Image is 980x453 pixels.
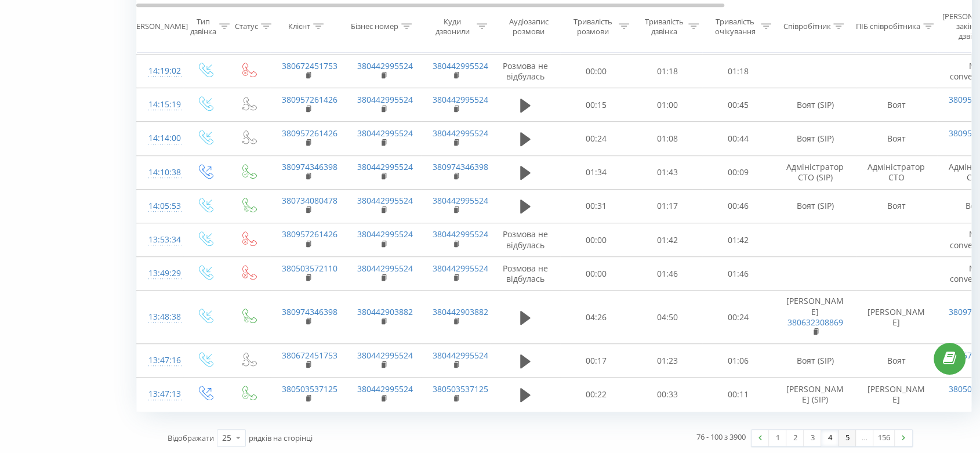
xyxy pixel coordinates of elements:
[148,349,172,372] div: 13:47:16
[148,93,172,116] div: 14:15:19
[712,17,758,37] div: Тривалість очікування
[560,155,633,189] td: 01:34
[168,433,214,443] span: Відображати
[633,257,702,291] td: 01:46
[775,88,856,122] td: Воят (SIP)
[500,17,557,37] div: Аудіозапис розмови
[282,60,337,71] a: 380672451753
[357,306,413,317] a: 380442903882
[433,383,488,394] a: 380503537125
[433,306,488,317] a: 380442903882
[282,128,337,139] a: 380957261426
[702,378,775,411] td: 00:11
[856,22,920,32] div: ПІБ співробітника
[560,291,633,344] td: 04:26
[775,344,856,378] td: Воят (SIP)
[775,122,856,155] td: Воят (SIP)
[282,306,337,317] a: 380974346398
[503,229,548,250] span: Розмова не відбулась
[633,55,702,88] td: 01:18
[873,430,895,446] a: 156
[560,257,633,291] td: 00:00
[560,122,633,155] td: 00:24
[357,60,413,71] a: 380442995524
[856,344,937,378] td: Воят
[775,378,856,411] td: [PERSON_NAME] (SIP)
[433,128,488,139] a: 380442995524
[839,430,856,446] a: 5
[503,60,548,82] span: Розмова не відбулась
[856,291,937,344] td: [PERSON_NAME]
[775,189,856,223] td: Воят (SIP)
[633,88,702,122] td: 01:00
[129,22,188,32] div: [PERSON_NAME]
[769,430,786,446] a: 1
[357,350,413,361] a: 380442995524
[433,60,488,71] a: 380442995524
[351,22,398,32] div: Бізнес номер
[633,378,702,411] td: 00:33
[696,431,746,443] div: 76 - 100 з 3900
[433,350,488,361] a: 380442995524
[148,195,172,218] div: 14:05:53
[775,291,856,344] td: [PERSON_NAME]
[503,263,548,284] span: Розмова не відбулась
[282,94,337,105] a: 380957261426
[702,223,775,257] td: 01:42
[433,161,488,172] a: 380974346398
[783,22,830,32] div: Співробітник
[148,229,172,251] div: 13:53:34
[856,88,937,122] td: Воят
[148,161,172,184] div: 14:10:38
[856,430,873,446] div: …
[633,291,702,344] td: 04:50
[702,55,775,88] td: 01:18
[560,378,633,411] td: 00:22
[222,432,231,444] div: 25
[249,433,313,443] span: рядків на сторінці
[433,263,488,274] a: 380442995524
[702,344,775,378] td: 01:06
[821,430,839,446] a: 4
[702,88,775,122] td: 00:45
[288,22,310,32] div: Клієнт
[357,161,413,172] a: 380442995524
[702,122,775,155] td: 00:44
[633,223,702,257] td: 01:42
[643,17,685,37] div: Тривалість дзвінка
[633,344,702,378] td: 01:23
[702,155,775,189] td: 00:09
[570,17,616,37] div: Тривалість розмови
[282,263,337,274] a: 380503572110
[560,223,633,257] td: 00:00
[431,17,474,37] div: Куди дзвонили
[190,17,216,37] div: Тип дзвінка
[282,195,337,206] a: 380734080478
[560,189,633,223] td: 00:31
[702,189,775,223] td: 00:46
[235,22,258,32] div: Статус
[357,94,413,105] a: 380442995524
[282,383,337,394] a: 380503537125
[433,229,488,240] a: 380442995524
[633,189,702,223] td: 01:17
[357,195,413,206] a: 380442995524
[357,128,413,139] a: 380442995524
[560,344,633,378] td: 00:17
[433,195,488,206] a: 380442995524
[702,257,775,291] td: 01:46
[148,262,172,285] div: 13:49:29
[775,155,856,189] td: Адміністратор СТО (SIP)
[786,430,804,446] a: 2
[433,94,488,105] a: 380442995524
[633,122,702,155] td: 01:08
[856,155,937,189] td: Адміністратор СТО
[856,378,937,411] td: [PERSON_NAME]
[148,127,172,150] div: 14:14:00
[282,229,337,240] a: 380957261426
[148,306,172,328] div: 13:48:38
[148,60,172,82] div: 14:19:02
[633,155,702,189] td: 01:43
[804,430,821,446] a: 3
[702,291,775,344] td: 00:24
